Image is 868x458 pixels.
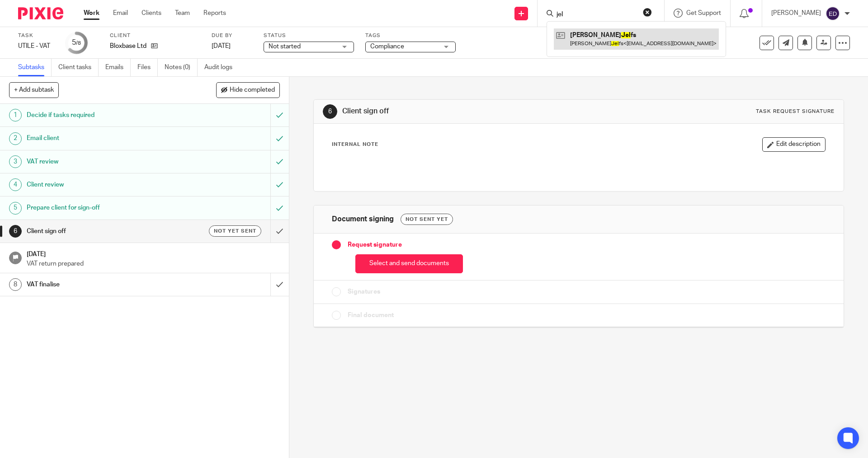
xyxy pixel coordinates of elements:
p: VAT return prepared [27,259,280,268]
button: Select and send documents [355,254,463,274]
button: + Add subtask [9,82,59,98]
small: /8 [76,41,81,46]
a: Audit logs [204,59,239,76]
a: Reports [203,9,226,18]
a: Emails [105,59,131,76]
span: Get Support [686,10,721,16]
a: Files [137,59,158,76]
span: Final document [348,311,394,320]
label: Client [110,32,200,39]
div: 5 [9,202,22,215]
h1: Document signing [332,215,394,224]
span: Signatures [348,287,380,296]
label: Status [264,32,354,39]
h1: [DATE] [27,248,280,259]
a: Work [84,9,99,18]
a: Team [175,9,190,18]
h1: VAT finalise [27,278,183,291]
h1: Prepare client for sign-off [27,201,183,215]
div: Task request signature [756,108,835,115]
div: 2 [9,132,22,145]
div: 8 [9,278,22,291]
h1: Client sign off [342,107,598,116]
label: Task [18,32,54,39]
h1: Email client [27,131,183,145]
a: Client tasks [58,59,99,76]
span: Hide completed [230,87,275,94]
p: Bloxbase Ltd [110,42,146,51]
span: Compliance [370,43,404,50]
input: Search [556,11,637,19]
a: Notes (0) [165,59,198,76]
div: 4 [9,178,22,191]
p: Internal Note [332,141,378,148]
span: [DATE] [212,43,231,49]
span: Request signature [348,240,402,249]
div: 5 [72,37,81,48]
div: Not sent yet [401,214,453,225]
div: 6 [9,225,22,238]
img: Pixie [18,7,63,19]
div: 3 [9,155,22,168]
a: Email [113,9,128,18]
button: Edit description [762,137,826,152]
a: Subtasks [18,59,52,76]
p: [PERSON_NAME] [771,9,821,18]
span: Not started [269,43,301,50]
img: svg%3E [826,6,840,21]
a: Clients [142,9,161,18]
h1: VAT review [27,155,183,168]
label: Tags [365,32,456,39]
div: UTILE - VAT [18,42,54,51]
span: Not yet sent [214,227,256,235]
h1: Decide if tasks required [27,108,183,122]
h1: Client sign off [27,224,183,238]
div: 6 [323,104,337,119]
button: Clear [643,8,652,17]
div: 1 [9,109,22,122]
h1: Client review [27,178,183,192]
label: Due by [212,32,252,39]
button: Hide completed [216,82,280,98]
